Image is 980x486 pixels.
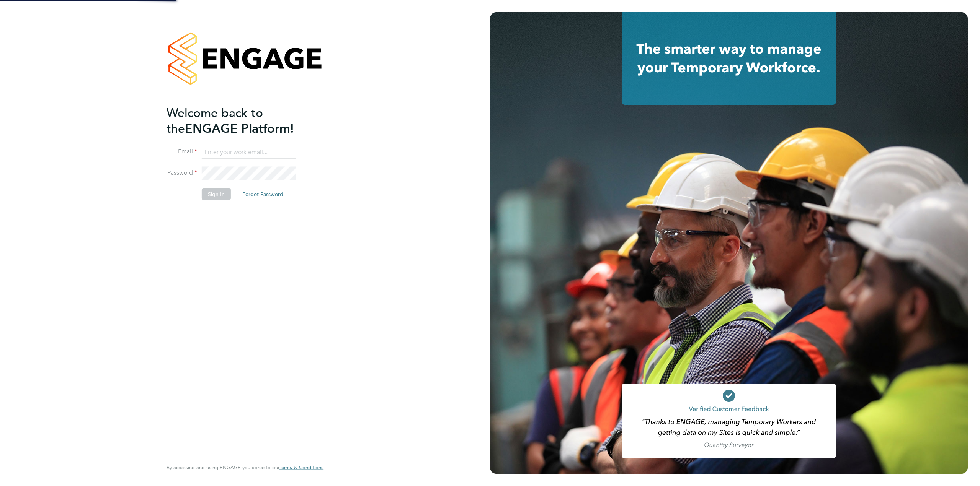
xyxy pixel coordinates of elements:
[202,145,296,159] input: Enter your work email...
[167,169,197,177] label: Password
[202,188,231,200] button: Sign In
[279,465,323,471] a: Terms & Conditions
[236,188,289,200] button: Forgot Password
[167,464,323,471] span: By accessing and using ENGAGE you agree to our
[167,105,316,136] h2: ENGAGE Platform!
[167,105,263,136] span: Welcome back to the
[279,464,323,471] span: Terms & Conditions
[167,148,197,156] label: Email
